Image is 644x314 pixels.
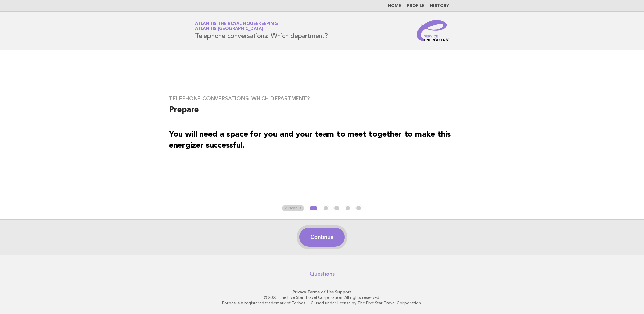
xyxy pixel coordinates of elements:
a: Atlantis the Royal HousekeepingAtlantis [GEOGRAPHIC_DATA] [195,22,278,31]
p: © 2025 The Five Star Travel Corporation. All rights reserved. [116,295,528,300]
button: Continue [299,228,344,247]
button: 1 [309,205,318,212]
h3: Telephone conversations: Which department? [169,95,475,102]
span: Atlantis [GEOGRAPHIC_DATA] [195,27,263,31]
p: · · [116,289,528,295]
h2: Prepare [169,105,475,121]
img: Service Energizers [417,20,449,41]
a: Privacy [293,290,306,294]
a: Support [335,290,352,294]
a: Terms of Use [307,290,334,294]
p: Forbes is a registered trademark of Forbes LLC used under license by The Five Star Travel Corpora... [116,300,528,306]
a: Questions [310,271,335,277]
a: History [430,4,449,8]
strong: You will need a space for you and your team to meet together to make this energizer successful. [169,131,451,150]
a: Home [388,4,401,8]
h1: Telephone conversations: Which department? [195,22,328,39]
a: Profile [407,4,425,8]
